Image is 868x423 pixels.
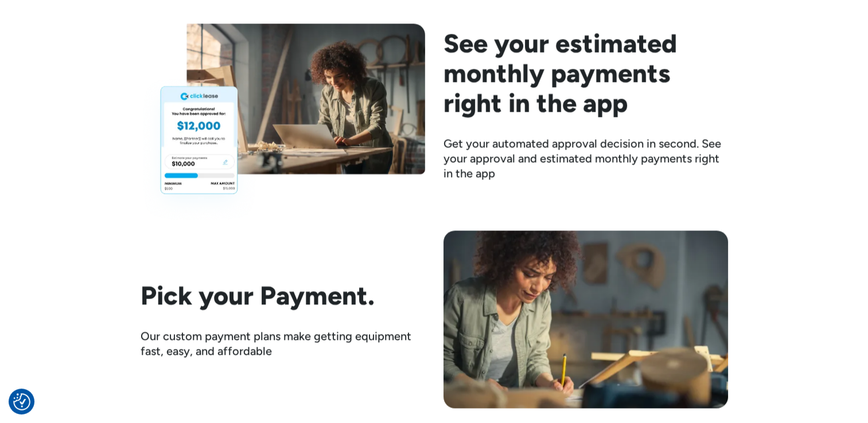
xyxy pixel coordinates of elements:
div: Get your automated approval decision in second. See your approval and estimated monthly payments ... [443,136,728,181]
h2: Pick your Payment. [141,280,425,310]
h2: See your estimated monthly payments right in the app [443,28,728,117]
img: woodworker looking at her laptop [141,23,425,222]
div: Our custom payment plans make getting equipment fast, easy, and affordable [141,328,425,358]
img: Revisit consent button [13,393,30,410]
button: Consent Preferences [13,393,30,410]
img: Woman holding a yellow pencil working at an art desk [443,230,728,408]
